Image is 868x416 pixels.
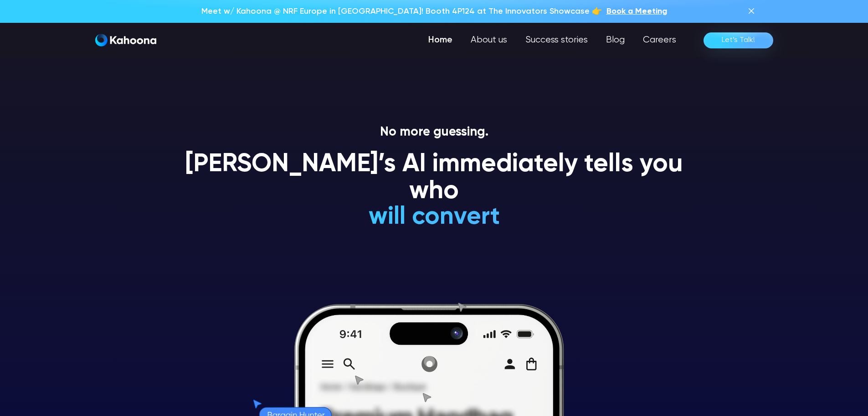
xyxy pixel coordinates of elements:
span: Book a Meeting [606,7,667,16]
a: Blog [597,31,634,49]
p: No more guessing. [175,125,694,140]
a: About us [462,31,516,49]
a: Careers [634,31,685,49]
p: Meet w/ Kahoona @ NRF Europe in [GEOGRAPHIC_DATA]! Booth 4P124 at The Innovators Showcase 👉 [201,5,602,17]
a: Book a Meeting [606,5,667,17]
a: home [95,34,156,47]
a: Success stories [516,31,597,49]
div: Let’s Talk! [722,33,755,47]
img: Kahoona logo white [95,34,156,47]
h1: [PERSON_NAME]’s AI immediately tells you who [175,151,694,205]
h1: will convert [300,204,568,231]
a: Home [419,31,462,49]
a: Let’s Talk! [704,32,773,48]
